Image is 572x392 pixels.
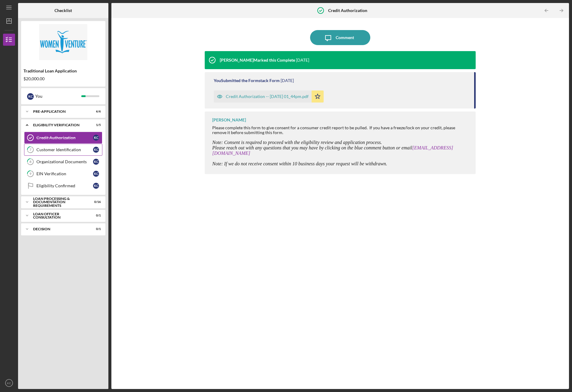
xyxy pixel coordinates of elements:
div: You Submitted the Formstack Form [214,78,280,83]
button: KC [3,377,15,389]
a: Eligibility ConfirmedKC [24,180,102,192]
div: Eligibility Confirmed [36,183,93,188]
time: 2025-10-10 17:57 [296,58,309,63]
div: Organizational Documents [36,159,93,164]
tspan: 8 [30,160,31,164]
div: You [35,91,81,101]
div: Eligibility Verification [33,123,86,127]
div: Loan Processing & Documentation Requirements [33,197,86,207]
div: 6 / 6 [90,110,101,113]
b: Credit Authorization [328,8,367,13]
div: Credit Authorization -- [DATE] 01_44pm.pdf [226,94,309,99]
div: Customer Identification [36,147,93,152]
div: K C [93,147,99,153]
button: Credit Authorization -- [DATE] 01_44pm.pdf [214,90,324,103]
div: $20,000.00 [23,76,103,81]
div: Please complete this form to give consent for a consumer credit report to be pulled. If you have ... [212,125,470,135]
tspan: 7 [30,148,32,152]
a: Credit AuthorizationKC [24,132,102,144]
div: Credit Authorization [36,135,93,140]
div: K C [93,135,99,141]
div: [PERSON_NAME] Marked this Complete [220,58,295,63]
button: Comment [310,30,370,45]
span: Please reach out with any questions that you may have by clicking on the blue comment button or e... [212,145,453,156]
time: 2025-09-30 17:44 [281,78,294,83]
tspan: 9 [30,172,32,176]
div: K C [27,93,34,100]
div: Traditional Loan Application [23,69,103,73]
div: 0 / 1 [90,227,101,231]
div: EIN Verification [36,171,93,176]
text: KC [7,381,11,385]
b: Checklist [54,8,72,13]
div: 0 / 16 [90,200,101,204]
div: K C [93,171,99,177]
div: Loan Officer Consultation [33,212,86,219]
div: [PERSON_NAME] [212,118,246,122]
div: K C [93,159,99,165]
span: Note: Consent is required to proceed with the eligibility review and application process. [212,140,382,145]
div: Decision [33,227,86,231]
a: 9EIN VerificationKC [24,168,102,180]
a: [EMAIL_ADDRESS][DOMAIN_NAME] [212,145,453,156]
img: Product logo [21,24,105,60]
div: 0 / 1 [90,214,101,217]
div: K C [93,183,99,189]
a: 8Organizational DocumentsKC [24,156,102,168]
div: 1 / 5 [90,123,101,127]
div: Pre-Application [33,110,86,113]
div: Comment [336,30,354,45]
a: 7Customer IdentificationKC [24,144,102,156]
span: Note: If we do not receive consent within 10 business days your request will be withdrawn. [212,161,387,166]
